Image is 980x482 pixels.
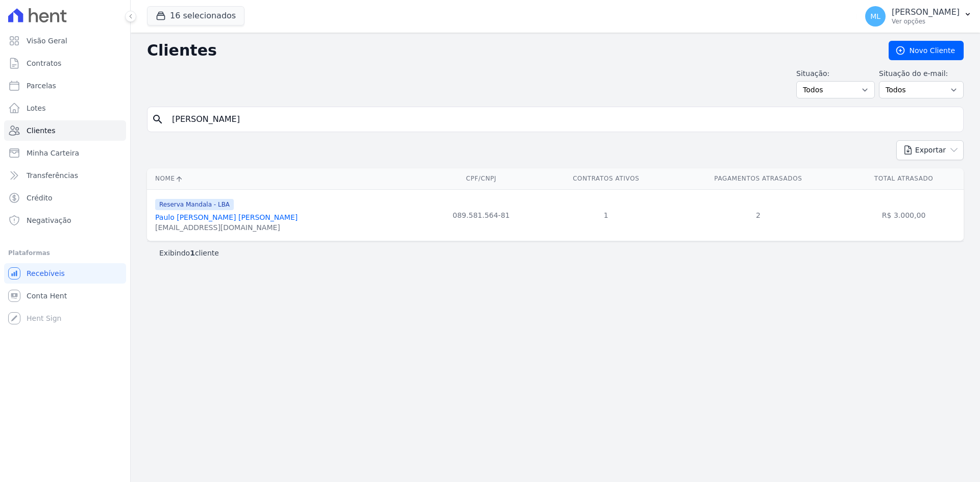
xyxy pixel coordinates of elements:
button: Exportar [896,140,964,160]
div: Plataformas [8,247,122,259]
a: Contratos [4,53,126,73]
td: 1 [540,189,673,241]
div: [EMAIL_ADDRESS][DOMAIN_NAME] [155,222,298,233]
a: Paulo [PERSON_NAME] [PERSON_NAME] [155,213,298,221]
a: Crédito [4,188,126,208]
b: 1 [190,249,195,257]
label: Situação do e-mail: [879,68,964,79]
button: 16 selecionados [147,6,244,26]
th: CPF/CNPJ [423,168,540,189]
td: R$ 3.000,00 [844,189,964,241]
span: Reserva Mandala - LBA [155,199,234,210]
span: Clientes [27,125,55,136]
span: Minha Carteira [27,148,79,158]
a: Visão Geral [4,31,126,51]
th: Pagamentos Atrasados [673,168,844,189]
td: 089.581.564-81 [423,189,540,241]
span: Conta Hent [27,291,67,301]
span: Negativação [27,215,71,225]
a: Minha Carteira [4,143,126,163]
a: Recebíveis [4,263,126,284]
a: Novo Cliente [889,41,964,60]
th: Nome [147,168,423,189]
a: Negativação [4,210,126,231]
p: Exibindo cliente [159,248,219,258]
span: Visão Geral [27,36,67,46]
span: Contratos [27,58,61,68]
th: Total Atrasado [844,168,964,189]
span: Crédito [27,193,53,203]
th: Contratos Ativos [540,168,673,189]
input: Buscar por nome, CPF ou e-mail [166,109,959,130]
span: Transferências [27,170,78,181]
span: Recebíveis [27,268,65,278]
a: Lotes [4,98,126,118]
a: Clientes [4,120,126,141]
h2: Clientes [147,41,872,60]
span: Lotes [27,103,46,113]
td: 2 [673,189,844,241]
i: search [152,113,164,125]
span: Parcelas [27,81,56,91]
p: Ver opções [892,17,960,26]
a: Parcelas [4,75,126,96]
label: Situação: [796,68,875,79]
span: ML [870,13,880,20]
p: [PERSON_NAME] [892,7,960,17]
button: ML [PERSON_NAME] Ver opções [857,2,980,31]
a: Transferências [4,165,126,186]
a: Conta Hent [4,286,126,306]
